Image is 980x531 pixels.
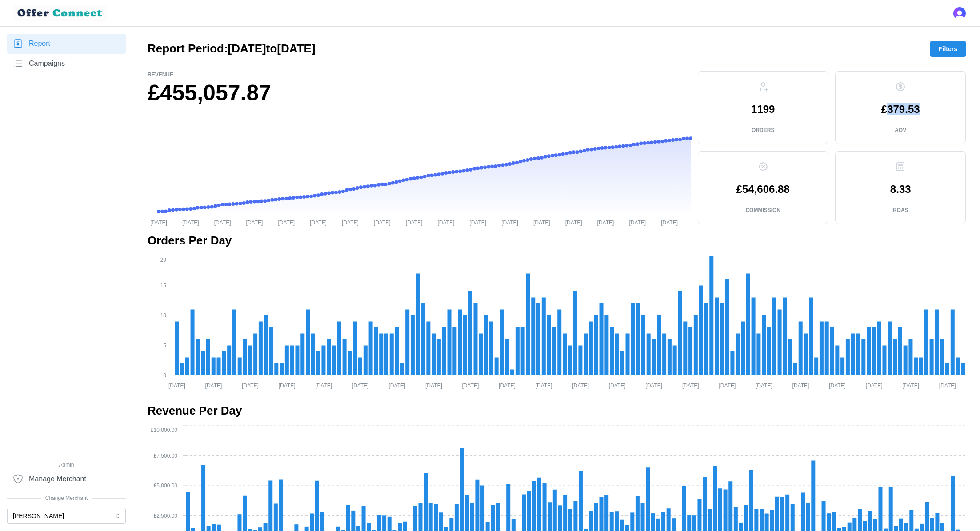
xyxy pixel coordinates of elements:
[501,219,518,225] tspan: [DATE]
[953,7,966,20] img: 's logo
[14,5,107,21] img: loyalBe Logo
[751,104,775,115] p: 1199
[374,219,391,225] tspan: [DATE]
[160,283,167,289] tspan: 15
[629,219,646,225] tspan: [DATE]
[278,219,295,225] tspan: [DATE]
[572,382,589,388] tspan: [DATE]
[406,219,423,225] tspan: [DATE]
[154,453,178,459] tspan: £7,500.00
[565,219,582,225] tspan: [DATE]
[425,382,442,388] tspan: [DATE]
[930,41,966,57] button: Filters
[148,41,315,56] h2: Report Period: [DATE] to [DATE]
[533,219,550,225] tspan: [DATE]
[7,469,126,489] a: Manage Merchant
[151,427,177,433] tspan: £10,000.00
[150,219,167,225] tspan: [DATE]
[154,483,178,489] tspan: £5,000.00
[719,382,736,388] tspan: [DATE]
[163,372,166,379] tspan: 0
[7,54,126,74] a: Campaigns
[438,219,455,225] tspan: [DATE]
[895,127,906,134] p: AOV
[939,41,957,56] span: Filters
[645,382,662,388] tspan: [DATE]
[469,219,486,225] tspan: [DATE]
[148,403,966,419] h2: Revenue Per Day
[7,508,126,524] button: [PERSON_NAME]
[829,382,846,388] tspan: [DATE]
[881,104,920,115] p: £379.53
[893,207,908,214] p: ROAS
[462,382,479,388] tspan: [DATE]
[29,58,65,69] span: Campaigns
[609,382,626,388] tspan: [DATE]
[953,7,966,20] button: Open user button
[7,34,126,54] a: Report
[756,382,772,388] tspan: [DATE]
[163,343,166,349] tspan: 5
[866,382,883,388] tspan: [DATE]
[7,494,126,503] span: Change Merchant
[342,219,359,225] tspan: [DATE]
[388,382,405,388] tspan: [DATE]
[214,219,231,225] tspan: [DATE]
[148,233,966,248] h2: Orders Per Day
[154,513,178,519] tspan: £2,500.00
[205,382,222,388] tspan: [DATE]
[246,219,263,225] tspan: [DATE]
[682,382,699,388] tspan: [DATE]
[745,207,780,214] p: Commission
[597,219,614,225] tspan: [DATE]
[148,71,691,79] p: Revenue
[279,382,296,388] tspan: [DATE]
[902,382,919,388] tspan: [DATE]
[536,382,552,388] tspan: [DATE]
[160,312,167,319] tspan: 10
[160,256,167,263] tspan: 20
[736,184,790,195] p: £54,606.88
[148,79,691,108] h1: £455,057.87
[499,382,516,388] tspan: [DATE]
[661,219,678,225] tspan: [DATE]
[752,127,774,134] p: Orders
[792,382,809,388] tspan: [DATE]
[168,382,185,388] tspan: [DATE]
[29,474,86,485] span: Manage Merchant
[7,461,126,469] span: Admin
[310,219,327,225] tspan: [DATE]
[29,38,50,49] span: Report
[315,382,332,388] tspan: [DATE]
[352,382,369,388] tspan: [DATE]
[939,382,956,388] tspan: [DATE]
[242,382,259,388] tspan: [DATE]
[890,184,911,195] p: 8.33
[182,219,199,225] tspan: [DATE]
